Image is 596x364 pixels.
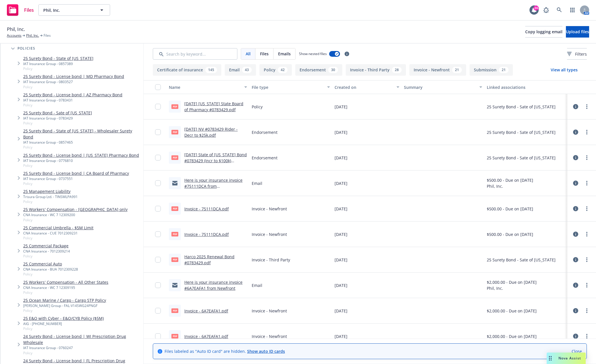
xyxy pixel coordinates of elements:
[171,155,178,160] span: pdf
[499,67,509,73] div: 21
[540,4,552,16] a: Report a Bug
[23,61,93,66] div: IAT Insurance Group - 0857389
[23,199,78,204] span: Policy
[487,231,533,237] div: $500.00 - Due on [DATE]
[184,254,235,265] a: Harco 2025 Renewal Bond #0783429.pdf
[554,4,565,16] a: Search
[184,308,228,314] a: Invoice - 6A7EAFA1.pdf
[23,303,106,308] div: [PERSON_NAME] Group - FAL-V14SWG24PNGF
[252,180,262,186] span: Email
[23,163,139,168] span: Policy
[23,92,122,98] a: 25 Surety Bond - License bond | AZ Pharmacy Bond
[171,308,178,313] span: pdf
[583,231,590,238] a: more
[542,64,587,76] button: View all types
[487,206,533,212] div: $500.00 - Due on [DATE]
[335,333,347,339] span: [DATE]
[534,5,539,11] div: 24
[335,104,347,110] span: [DATE]
[23,225,93,231] a: 25 Commercial Umbrella - $5M Limit
[153,64,221,76] button: Certificate of insurance
[252,282,262,288] span: Email
[155,129,161,135] input: Toggle Row Selected
[487,129,556,135] div: 25 Surety Bond - Sate of [US_STATE]
[23,333,141,345] a: 24 Surety Bond - License bond | WI Prescription Drug Wholesale
[184,279,243,291] a: Here is your insurance invoice #6A7EAFA1 from Newfront
[260,51,269,57] span: Files
[487,104,556,110] div: 25 Surety Bond - Sate of [US_STATE]
[23,176,129,181] div: IAT Insurance Group - 0737551
[7,33,22,38] a: Accounts
[572,348,582,354] a: Close
[23,103,122,107] span: Policy
[225,64,256,76] button: Email
[23,236,93,240] span: Policy
[23,351,141,355] span: Policy
[335,257,347,263] span: [DATE]
[23,267,78,272] div: CNA Insurance - BUA 7012309228
[583,205,590,212] a: more
[404,84,476,90] div: Summary
[155,231,161,237] input: Toggle Row Selected
[23,321,104,326] div: AIG - [PHONE_NUMBER]
[171,232,178,236] span: pdf
[23,285,108,290] div: CNA Insurance - WC 7 12309195
[23,98,122,103] div: IAT Insurance Group - 0783431
[295,64,342,76] button: Endorsement
[567,48,587,60] button: Filters
[583,256,590,263] a: more
[171,104,178,109] span: pdf
[23,290,108,295] span: Policy
[23,194,78,199] div: Trisura Group Ltd. - TINSMLPA991
[23,181,129,186] span: Policy
[23,116,92,121] div: IAT Insurance Group - 0783429
[278,51,291,57] span: Emails
[23,55,93,61] a: 25 Surety Bond - State of [US_STATE]
[23,188,78,194] a: 25 Management Liability
[184,334,228,339] a: Invoice - 6A7EAFA1.pdf
[583,333,590,340] a: more
[487,155,556,161] div: 25 Surety Bond - Sate of [US_STATE]
[184,177,243,195] a: Here is your insurance invoice #75111DCA from [GEOGRAPHIC_DATA]
[335,282,347,288] span: [DATE]
[184,126,238,138] a: [DATE] NV #0783429 Rider - Decr to $25k.pdf
[567,51,587,57] span: Filters
[252,231,287,237] span: Invoice - Newfront
[252,129,278,135] span: Endorsement
[487,183,533,189] div: Phil, Inc.
[335,180,347,186] span: [DATE]
[278,67,288,73] div: 42
[23,254,70,259] span: Policy
[392,67,402,73] div: 28
[575,51,587,57] span: Filters
[487,285,537,291] div: Phil, Inc.
[5,2,36,18] a: Files
[23,249,70,254] div: CNA Insurance - 7012309214
[155,206,161,212] input: Toggle Row Selected
[252,84,324,90] div: File type
[252,155,278,161] span: Endorsement
[583,129,590,136] a: more
[249,80,332,94] button: File type
[171,206,178,211] span: pdf
[259,64,292,76] button: Policy
[17,47,36,50] span: Policies
[23,85,124,89] span: Policy
[23,345,141,350] div: IAT Insurance Group - 0760247
[487,177,533,183] div: $500.00 - Due on [DATE]
[247,349,285,354] a: Show auto ID cards
[155,84,161,90] input: Select all
[23,152,139,158] a: 25 Surety Bond - License bond | [US_STATE] Pharmacy Bond
[566,29,589,34] span: Upload files
[169,84,241,90] div: Name
[487,333,537,339] div: $2,000.00 - Due on [DATE]
[547,353,586,364] button: Nova Assist
[252,104,263,110] span: Policy
[23,279,108,285] a: 25 Workers' Compensation - All Other States
[567,4,578,16] a: Switch app
[487,308,537,314] div: $2,000.00 - Due on [DATE]
[525,29,562,34] span: Copy logging email
[583,154,590,161] a: more
[23,110,92,116] a: 25 Surety Bond - Sate of [US_STATE]
[335,129,347,135] span: [DATE]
